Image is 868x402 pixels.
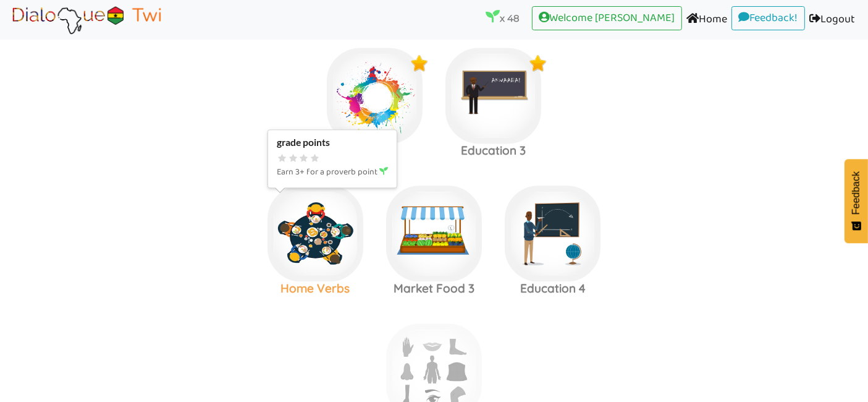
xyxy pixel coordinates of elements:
h3: Education 3 [434,143,553,158]
a: Welcome [PERSON_NAME] [532,6,682,31]
p: x 48 [486,9,520,27]
a: Feedback! [731,6,805,31]
button: Feedback - Show survey [845,159,868,243]
img: market.b6812ae9.png [386,186,482,281]
a: Logout [805,6,859,34]
h3: Market Food 3 [375,281,494,296]
img: x9Y5jP2O4Z5kwAAAABJRU5ErkJggg== [410,54,429,72]
img: homeverbs.d3bb3738.jpg [268,186,363,281]
img: r5+QtVXYuttHLoUAAAAABJRU5ErkJggg== [588,192,607,210]
div: grade points [277,137,388,148]
img: teacher.0ae88ef6.png [445,48,541,143]
h3: Home Verbs [256,281,375,296]
img: r5+QtVXYuttHLoUAAAAABJRU5ErkJggg== [470,330,488,348]
img: mathteacher.e5253d42.png [505,186,600,281]
h3: Education 4 [494,281,612,296]
img: Brand [9,4,164,35]
img: r5+QtVXYuttHLoUAAAAABJRU5ErkJggg== [351,192,369,210]
img: r5+QtVXYuttHLoUAAAAABJRU5ErkJggg== [470,192,488,210]
img: colors.f291bed6.jpg [327,48,423,143]
span: Feedback [851,171,862,215]
a: Home [682,6,731,34]
img: x9Y5jP2O4Z5kwAAAABJRU5ErkJggg== [529,54,547,72]
p: Earn 3+ for a proverb point [277,165,388,180]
